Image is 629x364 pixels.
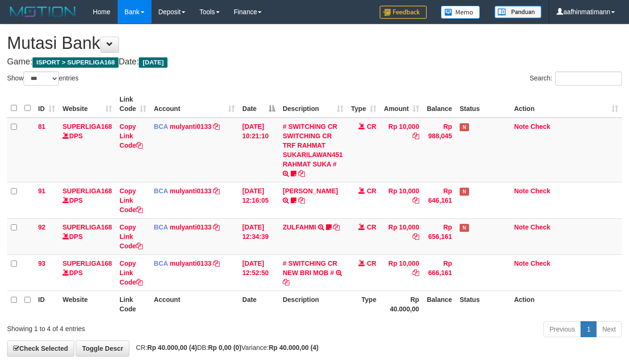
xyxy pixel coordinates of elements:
[596,321,622,337] a: Next
[333,223,340,231] a: Copy ZULFAHMI to clipboard
[380,118,423,182] td: Rp 10,000
[423,118,456,182] td: Rp 988,045
[150,291,239,317] th: Account
[460,123,469,131] span: Has Note
[279,291,347,317] th: Description
[283,223,316,231] a: ZULFAHMI
[380,6,427,19] img: Feedback.jpg
[456,291,510,317] th: Status
[460,188,469,196] span: Has Note
[170,223,212,231] a: mulyanti0133
[32,57,119,68] span: ISPORT > SUPERLIGA168
[543,321,581,337] a: Previous
[581,321,597,337] a: 1
[269,344,318,351] strong: Rp 40.000,00 (4)
[531,260,550,267] a: Check
[139,57,167,68] span: [DATE]
[239,254,279,291] td: [DATE] 12:52:50
[7,57,622,67] h4: Game: Date:
[413,197,419,204] a: Copy Rp 10,000 to clipboard
[283,260,337,277] a: # SWITCHING CR NEW BRI MOB #
[7,34,622,53] h1: Mutasi Bank
[423,91,456,118] th: Balance
[510,91,622,118] th: Action: activate to sort column ascending
[38,260,46,267] span: 93
[423,182,456,218] td: Rp 646,161
[119,260,143,286] a: Copy Link Code
[423,291,456,317] th: Balance
[154,223,168,231] span: BCA
[413,233,419,240] a: Copy Rp 10,000 to clipboard
[555,71,622,86] input: Search:
[239,182,279,218] td: [DATE] 12:16:05
[170,187,212,195] a: mulyanti0133
[298,170,305,177] a: Copy # SWITCHING CR SWITCHING CR TRF RAHMAT SUKARILAWAN451 RAHMAT SUKA # to clipboard
[154,187,168,195] span: BCA
[380,91,423,118] th: Amount: activate to sort column ascending
[208,344,241,351] strong: Rp 0,00 (0)
[116,291,150,317] th: Link Code
[531,123,550,130] a: Check
[514,123,529,130] a: Note
[494,6,541,18] img: panduan.png
[213,223,220,231] a: Copy mulyanti0133 to clipboard
[283,187,338,195] a: [PERSON_NAME]
[59,218,116,254] td: DPS
[367,260,376,267] span: CR
[154,260,168,267] span: BCA
[367,123,376,130] span: CR
[38,187,46,195] span: 91
[413,132,419,140] a: Copy Rp 10,000 to clipboard
[59,91,116,118] th: Website: activate to sort column ascending
[239,91,279,118] th: Date: activate to sort column descending
[347,291,380,317] th: Type
[24,71,59,86] select: Showentries
[59,182,116,218] td: DPS
[63,223,112,231] a: SUPERLIGA168
[298,197,305,204] a: Copy RIYO RAHMAN to clipboard
[514,260,529,267] a: Note
[119,223,143,250] a: Copy Link Code
[76,340,129,356] a: Toggle Descr
[239,118,279,182] td: [DATE] 10:21:10
[7,340,74,356] a: Check Selected
[347,91,380,118] th: Type: activate to sort column ascending
[367,187,376,195] span: CR
[413,269,419,277] a: Copy Rp 10,000 to clipboard
[131,344,318,351] span: CR: DB: Variance:
[59,118,116,182] td: DPS
[59,254,116,291] td: DPS
[367,223,376,231] span: CR
[514,223,529,231] a: Note
[456,91,510,118] th: Status
[239,291,279,317] th: Date
[283,278,289,286] a: Copy # SWITCHING CR NEW BRI MOB # to clipboard
[63,123,112,130] a: SUPERLIGA168
[213,123,220,130] a: Copy mulyanti0133 to clipboard
[531,187,550,195] a: Check
[154,123,168,130] span: BCA
[150,91,239,118] th: Account: activate to sort column ascending
[423,254,456,291] td: Rp 666,161
[380,182,423,218] td: Rp 10,000
[380,218,423,254] td: Rp 10,000
[170,123,212,130] a: mulyanti0133
[119,187,143,214] a: Copy Link Code
[514,187,529,195] a: Note
[147,344,197,351] strong: Rp 40.000,00 (4)
[441,6,480,19] img: Button%20Memo.svg
[7,5,79,19] img: MOTION_logo.png
[380,291,423,317] th: Rp 40.000,00
[63,260,112,267] a: SUPERLIGA168
[7,320,255,333] div: Showing 1 to 4 of 4 entries
[510,291,622,317] th: Action
[34,291,59,317] th: ID
[63,187,112,195] a: SUPERLIGA168
[213,187,220,195] a: Copy mulyanti0133 to clipboard
[213,260,220,267] a: Copy mulyanti0133 to clipboard
[279,91,347,118] th: Description: activate to sort column ascending
[380,254,423,291] td: Rp 10,000
[531,223,550,231] a: Check
[239,218,279,254] td: [DATE] 12:34:39
[7,71,79,86] label: Show entries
